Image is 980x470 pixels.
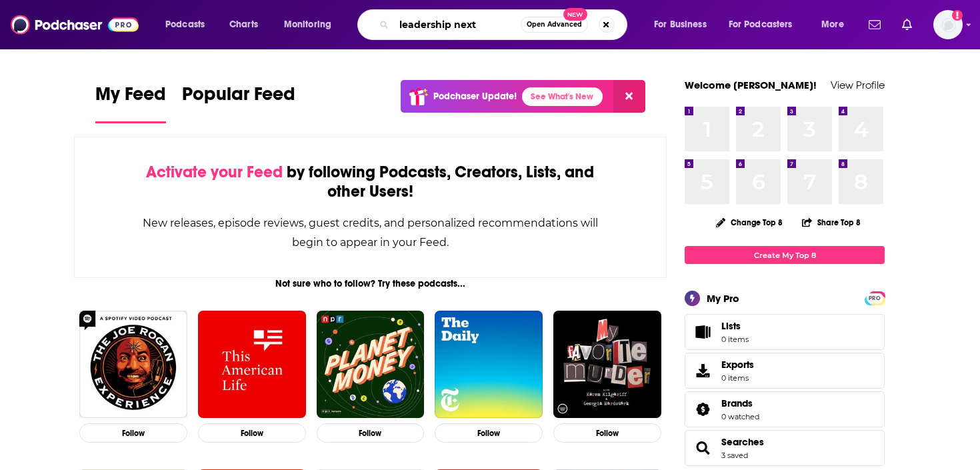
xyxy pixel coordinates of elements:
[689,439,716,457] a: Searches
[275,14,349,35] button: open menu
[317,311,425,419] img: Planet Money
[435,423,543,443] button: Follow
[720,14,812,35] button: open menu
[317,423,425,443] button: Follow
[527,21,582,28] span: Open Advanced
[522,87,603,106] a: See What's New
[229,15,258,34] span: Charts
[721,359,754,371] span: Exports
[721,397,753,409] span: Brands
[394,14,521,35] input: Search podcasts, credits, & more...
[685,246,885,264] a: Create My Top 8
[831,79,885,91] a: View Profile
[645,14,723,35] button: open menu
[867,293,883,303] a: PRO
[182,83,295,113] span: Popular Feed
[689,361,716,380] span: Exports
[370,9,640,40] div: Search podcasts, credits, & more...
[563,8,587,21] span: New
[11,12,139,37] img: Podchaser - Follow, Share and Rate Podcasts
[141,163,599,201] div: by following Podcasts, Creators, Lists, and other Users!
[435,311,543,419] img: The Daily
[79,311,187,419] img: The Joe Rogan Experience
[721,436,764,448] a: Searches
[685,314,885,350] a: Lists
[933,10,963,39] button: Show profile menu
[146,162,283,182] span: Activate your Feed
[79,423,187,443] button: Follow
[553,423,661,443] button: Follow
[933,10,963,39] img: User Profile
[685,430,885,466] span: Searches
[812,14,861,35] button: open menu
[521,17,588,33] button: Open AdvancedNew
[721,373,754,383] span: 0 items
[863,13,886,36] a: Show notifications dropdown
[553,311,661,419] img: My Favorite Murder with Karen Kilgariff and Georgia Hardstark
[182,83,295,123] a: Popular Feed
[689,400,716,419] a: Brands
[707,292,739,305] div: My Pro
[721,412,759,421] a: 0 watched
[708,214,791,231] button: Change Top 8
[685,79,817,91] a: Welcome [PERSON_NAME]!
[198,311,306,419] img: This American Life
[284,15,331,34] span: Monitoring
[933,10,963,39] span: Logged in as inkhouseNYC
[897,13,917,36] a: Show notifications dropdown
[952,10,963,21] svg: Add a profile image
[165,15,205,34] span: Podcasts
[74,278,667,289] div: Not sure who to follow? Try these podcasts...
[721,320,741,332] span: Lists
[95,83,166,113] span: My Feed
[95,83,166,123] a: My Feed
[721,335,749,344] span: 0 items
[685,391,885,427] span: Brands
[801,209,861,235] button: Share Top 8
[721,320,749,332] span: Lists
[198,423,306,443] button: Follow
[654,15,707,34] span: For Business
[821,15,844,34] span: More
[685,353,885,389] a: Exports
[141,213,599,252] div: New releases, episode reviews, guest credits, and personalized recommendations will begin to appe...
[721,451,748,460] a: 3 saved
[433,91,517,102] p: Podchaser Update!
[867,293,883,303] span: PRO
[156,14,222,35] button: open menu
[729,15,793,34] span: For Podcasters
[221,14,266,35] a: Charts
[689,323,716,341] span: Lists
[721,397,759,409] a: Brands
